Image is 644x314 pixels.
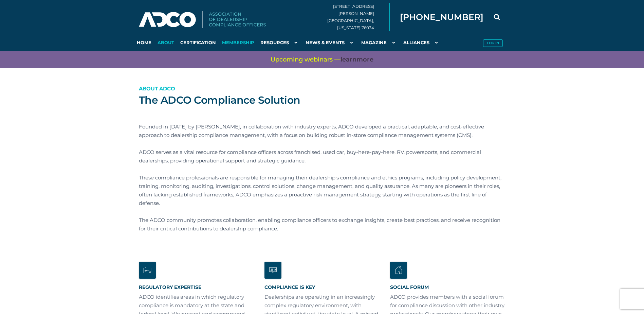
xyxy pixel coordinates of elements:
a: Certification [177,34,219,51]
a: Membership [219,34,257,51]
p: ADCO serves as a vital resource for compliance officers across franchised, used car, buy-here-pay... [139,148,505,165]
a: Resources [257,34,302,51]
h3: Social Forum [390,284,505,290]
button: Log in [483,39,503,47]
h3: Regulatory Expertise [139,284,254,290]
a: learnmore [341,55,373,64]
a: News & Events [302,34,358,51]
p: These compliance professionals are responsible for managing their dealership's compliance and eth... [139,173,505,207]
img: Association of Dealership Compliance Officers logo [139,11,266,28]
a: Home [134,34,154,51]
div: [STREET_ADDRESS][PERSON_NAME] [GEOGRAPHIC_DATA], [US_STATE] 76034 [327,3,390,31]
a: Alliances [400,34,443,51]
span: learn [341,56,356,63]
a: Magazine [358,34,400,51]
span: [PHONE_NUMBER] [400,13,483,21]
a: Log in [480,34,505,51]
p: About ADCO [139,84,505,93]
p: The ADCO community promotes collaboration, enabling compliance officers to exchange insights, cre... [139,216,505,233]
p: Founded in [DATE] by [PERSON_NAME], in collaboration with industry experts, ADCO developed a prac... [139,122,505,139]
h3: Compliance is Key [264,284,380,290]
span: Upcoming webinars — [271,55,373,64]
a: About [154,34,177,51]
h1: The ADCO Compliance Solution [139,93,505,107]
